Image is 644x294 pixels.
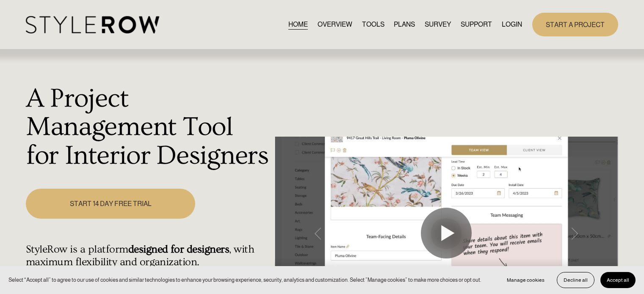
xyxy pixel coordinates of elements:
button: Play [421,208,472,258]
span: SUPPORT [461,19,492,30]
span: Accept all [607,277,629,283]
a: HOME [288,19,308,30]
span: Manage cookies [507,277,544,283]
h1: A Project Management Tool for Interior Designers [26,85,270,170]
button: Accept all [600,272,636,288]
h4: StyleRow is a platform , with maximum flexibility and organization. [26,243,270,269]
a: LOGIN [502,19,522,30]
a: TOOLS [362,19,384,30]
button: Decline all [557,272,594,288]
button: Manage cookies [500,272,551,288]
span: Decline all [564,277,588,283]
a: SURVEY [425,19,451,30]
a: START 14 DAY FREE TRIAL [26,189,195,219]
strong: designed for designers [128,243,229,256]
a: PLANS [394,19,415,30]
p: Select “Accept all” to agree to our use of cookies and similar technologies to enhance your brows... [8,276,481,284]
a: OVERVIEW [318,19,352,30]
a: folder dropdown [461,19,492,30]
a: START A PROJECT [532,13,618,36]
img: StyleRow [26,16,159,33]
